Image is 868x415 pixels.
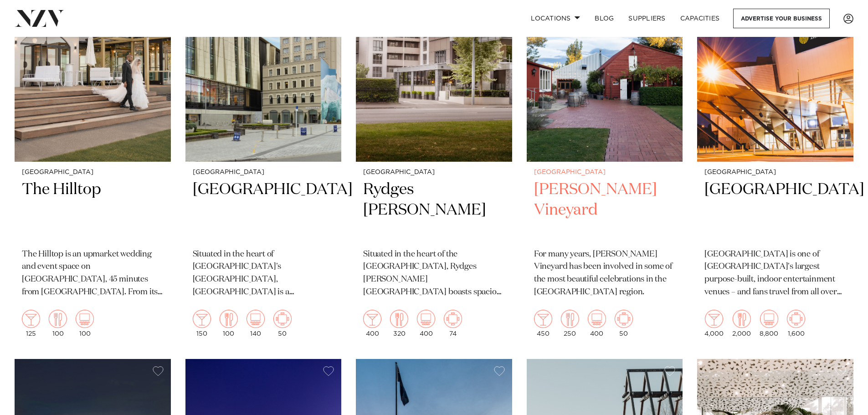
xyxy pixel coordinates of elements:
[273,310,292,328] img: meeting.png
[363,179,505,241] h2: Rydges [PERSON_NAME]
[704,310,724,337] div: 4,000
[733,9,830,28] a: Advertise your business
[615,310,633,328] img: meeting.png
[247,310,265,328] img: theatre.png
[76,310,94,337] div: 100
[363,310,381,328] img: cocktail.png
[444,310,462,337] div: 74
[193,248,334,299] p: Situated in the heart of [GEOGRAPHIC_DATA]'s [GEOGRAPHIC_DATA], [GEOGRAPHIC_DATA] is a contempora...
[561,310,579,337] div: 250
[534,310,552,328] img: cocktail.png
[787,310,805,337] div: 1,600
[247,310,265,337] div: 140
[22,310,40,337] div: 125
[363,310,381,337] div: 400
[760,310,778,328] img: theatre.png
[417,310,435,328] img: theatre.png
[615,310,633,337] div: 50
[587,9,621,28] a: BLOG
[705,310,723,328] img: cocktail.png
[193,310,211,328] img: cocktail.png
[534,310,552,337] div: 450
[193,179,334,241] h2: [GEOGRAPHIC_DATA]
[621,9,673,28] a: SUPPLIERS
[22,179,164,241] h2: The Hilltop
[534,248,676,299] p: For many years, [PERSON_NAME] Vineyard has been involved in some of the most beautiful celebratio...
[363,169,505,176] small: [GEOGRAPHIC_DATA]
[704,169,846,176] small: [GEOGRAPHIC_DATA]
[561,310,579,328] img: dining.png
[390,310,408,328] img: dining.png
[15,10,64,26] img: nzv-logo.png
[273,310,292,337] div: 50
[49,310,67,328] img: dining.png
[732,310,751,337] div: 2,000
[363,248,505,299] p: Situated in the heart of the [GEOGRAPHIC_DATA], Rydges [PERSON_NAME] [GEOGRAPHIC_DATA] boasts spa...
[760,310,778,337] div: 8,800
[22,169,164,176] small: [GEOGRAPHIC_DATA]
[193,310,211,337] div: 150
[534,179,676,241] h2: [PERSON_NAME] Vineyard
[220,310,238,328] img: dining.png
[22,310,40,328] img: cocktail.png
[220,310,238,337] div: 100
[534,169,676,176] small: [GEOGRAPHIC_DATA]
[49,310,67,337] div: 100
[524,9,587,28] a: Locations
[417,310,435,337] div: 400
[733,310,751,328] img: dining.png
[444,310,462,328] img: meeting.png
[588,310,606,328] img: theatre.png
[193,169,334,176] small: [GEOGRAPHIC_DATA]
[390,310,408,337] div: 320
[673,9,727,28] a: Capacities
[76,310,94,328] img: theatre.png
[787,310,805,328] img: meeting.png
[704,179,846,241] h2: [GEOGRAPHIC_DATA]
[704,248,846,299] p: [GEOGRAPHIC_DATA] is one of [GEOGRAPHIC_DATA]'s largest purpose-built, indoor entertainment venue...
[22,248,164,299] p: The Hilltop is an upmarket wedding and event space on [GEOGRAPHIC_DATA], 45 minutes from [GEOGRAP...
[588,310,606,337] div: 400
